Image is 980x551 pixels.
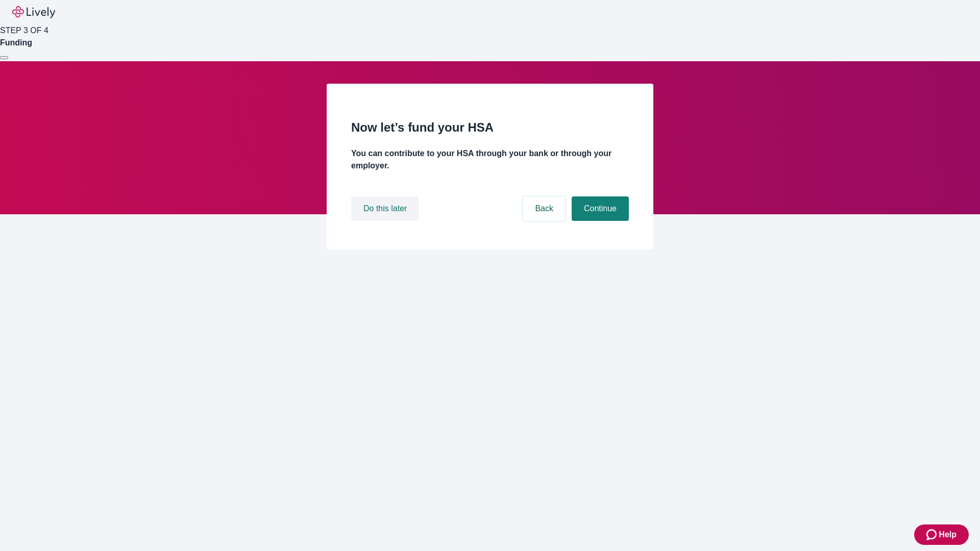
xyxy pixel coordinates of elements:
[914,524,969,545] button: Zendesk support iconHelp
[351,196,419,221] button: Do this later
[12,6,55,18] img: Lively
[351,118,629,137] h2: Now let’s fund your HSA
[523,196,566,221] button: Back
[351,147,629,172] h4: You can contribute to your HSA through your bank or through your employer.
[939,529,957,541] span: Help
[926,529,939,541] svg: Zendesk support icon
[572,196,629,221] button: Continue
